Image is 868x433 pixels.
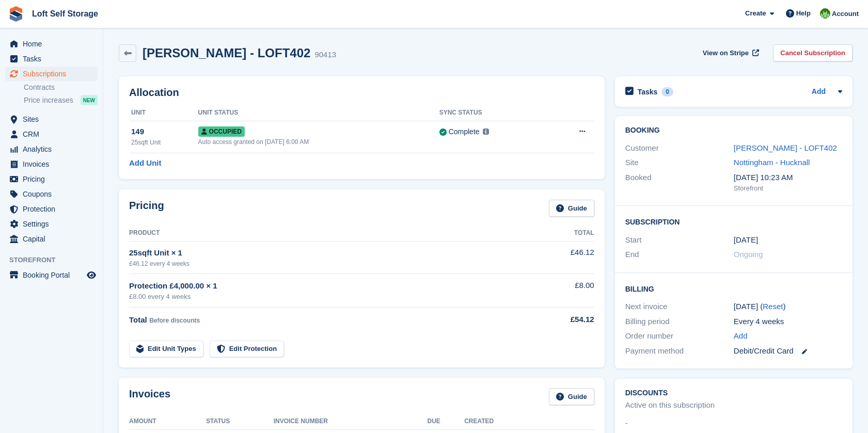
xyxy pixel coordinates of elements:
[23,172,85,186] span: Pricing
[439,105,547,121] th: Sync Status
[143,46,310,60] h2: [PERSON_NAME] - LOFT402
[832,9,859,19] span: Account
[210,341,284,358] a: Edit Protection
[23,67,85,81] span: Subscriptions
[745,8,766,19] span: Create
[5,112,98,126] a: menu
[5,217,98,231] a: menu
[129,200,164,217] h2: Pricing
[23,142,85,156] span: Analytics
[625,249,734,261] div: End
[23,127,85,141] span: CRM
[129,247,532,259] div: 25sqft Unit × 1
[796,8,811,19] span: Help
[23,268,85,282] span: Booking Portal
[734,330,748,342] a: Add
[129,225,532,242] th: Product
[625,330,734,342] div: Order number
[734,316,842,328] div: Every 4 weeks
[773,44,853,61] a: Cancel Subscription
[5,157,98,171] a: menu
[812,86,826,98] a: Add
[820,8,830,19] img: James Johnson
[734,301,842,313] div: [DATE] ( )
[5,127,98,141] a: menu
[483,129,489,135] img: icon-info-grey-7440780725fd019a000dd9b08b2336e03edf1995a4989e88bcd33f0948082b44.svg
[9,255,103,265] span: Storefront
[129,388,170,405] h2: Invoices
[24,95,73,105] span: Price increases
[81,95,98,105] div: NEW
[129,280,532,292] div: Protection £4,000.00 × 1
[5,187,98,201] a: menu
[638,87,658,97] h2: Tasks
[625,389,842,397] h2: Discounts
[23,52,85,66] span: Tasks
[314,49,336,61] div: 90413
[23,217,85,231] span: Settings
[763,302,783,311] a: Reset
[8,6,24,22] img: stora-icon-8386f47178a22dfd0bd8f6a31ec36ba5ce8667c1dd55bd0f319d3a0aa187defe.svg
[549,388,594,405] a: Guide
[625,399,715,411] div: Active on this subscription
[532,314,594,326] div: £54.12
[5,268,98,282] a: menu
[24,83,98,92] a: Contracts
[131,126,198,138] div: 149
[703,48,749,58] span: View on Stripe
[734,172,842,184] div: [DATE] 10:23 AM
[5,52,98,66] a: menu
[625,283,842,294] h2: Billing
[129,341,203,358] a: Edit Unit Types
[5,202,98,216] a: menu
[206,413,274,430] th: Status
[5,67,98,81] a: menu
[198,137,439,147] div: Auto access granted on [DATE] 6:00 AM
[549,200,594,217] a: Guide
[23,232,85,246] span: Capital
[428,413,465,430] th: Due
[625,157,734,169] div: Site
[625,234,734,246] div: Start
[274,413,428,430] th: Invoice Number
[5,37,98,51] a: menu
[625,216,842,227] h2: Subscription
[699,44,761,61] a: View on Stripe
[129,413,206,430] th: Amount
[625,172,734,194] div: Booked
[131,138,198,147] div: 25sqft Unit
[734,183,842,194] div: Storefront
[734,234,758,246] time: 2025-06-16 00:00:00 UTC
[23,37,85,51] span: Home
[625,316,734,328] div: Billing period
[734,345,842,357] div: Debit/Credit Card
[198,105,439,121] th: Unit Status
[5,172,98,186] a: menu
[625,345,734,357] div: Payment method
[23,202,85,216] span: Protection
[85,269,98,281] a: Preview store
[734,143,837,152] a: [PERSON_NAME] - LOFT402
[198,126,245,137] span: Occupied
[625,418,628,429] span: -
[129,315,147,324] span: Total
[532,274,594,308] td: £8.00
[625,301,734,313] div: Next invoice
[464,413,594,430] th: Created
[734,250,763,259] span: Ongoing
[532,241,594,274] td: £46.12
[625,126,842,135] h2: Booking
[625,142,734,154] div: Customer
[5,232,98,246] a: menu
[23,157,85,171] span: Invoices
[129,87,594,99] h2: Allocation
[129,105,198,121] th: Unit
[129,259,532,268] div: £46.12 every 4 weeks
[23,187,85,201] span: Coupons
[734,158,810,167] a: Nottingham - Hucknall
[5,142,98,156] a: menu
[661,87,673,97] div: 0
[449,126,480,137] div: Complete
[129,292,532,302] div: £8.00 every 4 weeks
[23,112,85,126] span: Sites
